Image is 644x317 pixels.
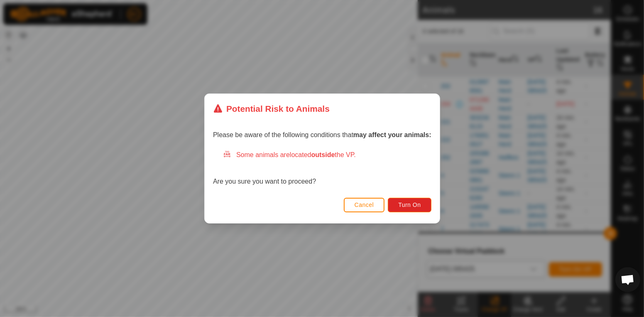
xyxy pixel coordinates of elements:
button: Turn On [388,198,431,212]
div: Some animals are [223,150,431,160]
button: Cancel [343,198,384,212]
div: Potential Risk to Animals [213,102,330,115]
div: Are you sure you want to proceed? [213,150,431,187]
span: Please be aware of the following conditions that [213,131,431,138]
strong: outside [311,151,335,158]
span: Turn On [398,202,421,208]
strong: may affect your animals: [353,131,431,138]
span: located the VP. [290,151,356,158]
span: Cancel [354,202,374,208]
div: Open chat [615,267,640,292]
